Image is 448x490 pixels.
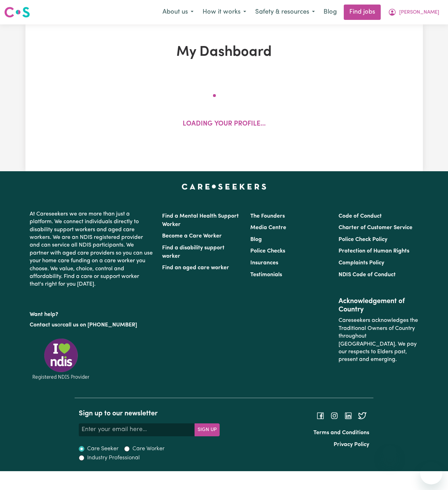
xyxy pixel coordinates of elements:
img: Careseekers logo [4,6,30,18]
a: Police Checks [250,248,285,254]
button: Subscribe [195,423,220,436]
button: About us [158,5,198,20]
a: Follow Careseekers on LinkedIn [344,413,352,418]
label: Care Seeker [87,445,119,453]
a: Blog [250,237,262,242]
iframe: Button to launch messaging window [420,462,442,484]
a: Follow Careseekers on Facebook [316,413,325,418]
p: or [30,318,154,332]
a: Code of Conduct [339,213,382,219]
a: Find jobs [344,5,381,20]
a: NDIS Code of Conduct [339,272,396,278]
a: Contact us [30,322,57,328]
a: call us on [PHONE_NUMBER] [62,322,137,328]
a: Privacy Policy [334,442,369,447]
a: Protection of Human Rights [339,248,409,254]
p: Careseekers acknowledges the Traditional Owners of Country throughout [GEOGRAPHIC_DATA]. We pay o... [339,314,418,366]
a: Careseekers logo [4,4,30,20]
a: Find a Mental Health Support Worker [162,213,239,227]
a: The Founders [250,213,285,219]
h2: Sign up to our newsletter [79,409,220,418]
input: Enter your email here... [79,423,195,436]
a: Terms and Conditions [313,430,369,436]
a: Follow Careseekers on Twitter [358,413,366,418]
button: My Account [384,5,444,20]
a: Media Centre [250,225,286,231]
p: Loading your profile... [183,119,266,129]
a: Careseekers home page [182,184,266,189]
button: Safety & resources [251,5,319,20]
h1: My Dashboard [96,44,352,61]
a: Police Check Policy [339,237,387,242]
a: Insurances [250,260,278,266]
img: Registered NDIS provider [30,337,92,381]
p: At Careseekers we are more than just a platform. We connect individuals directly to disability su... [30,208,154,291]
label: Industry Professional [87,454,140,462]
span: [PERSON_NAME] [399,9,439,16]
a: Become a Care Worker [162,233,222,239]
iframe: Close message [383,445,397,459]
h2: Acknowledgement of Country [339,297,418,314]
a: Complaints Policy [339,260,384,266]
a: Testimonials [250,272,282,278]
a: Blog [319,5,341,20]
label: Care Worker [132,445,165,453]
a: Find an aged care worker [162,265,229,271]
button: How it works [198,5,251,20]
a: Follow Careseekers on Instagram [330,413,339,418]
a: Charter of Customer Service [339,225,412,231]
p: Want help? [30,308,154,318]
a: Find a disability support worker [162,245,225,259]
